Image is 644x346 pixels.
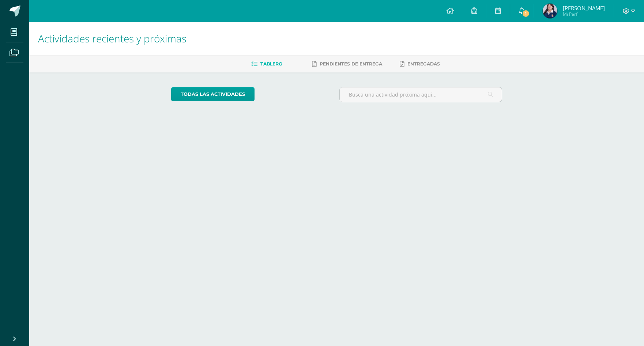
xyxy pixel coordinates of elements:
span: Pendientes de entrega [320,61,382,67]
span: Actividades recientes y próximas [38,31,187,45]
a: Entregadas [400,58,440,70]
a: todas las Actividades [171,87,255,101]
input: Busca una actividad próxima aquí... [340,87,502,102]
span: Entregadas [407,61,440,67]
span: Mi Perfil [563,11,605,17]
a: Pendientes de entrega [312,58,382,70]
span: Tablero [260,61,282,67]
a: Tablero [251,58,282,70]
span: 1 [522,10,530,18]
span: [PERSON_NAME] [563,4,605,12]
img: 3067264afe85927ab4ceda1074e1bfba.png [543,4,557,18]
